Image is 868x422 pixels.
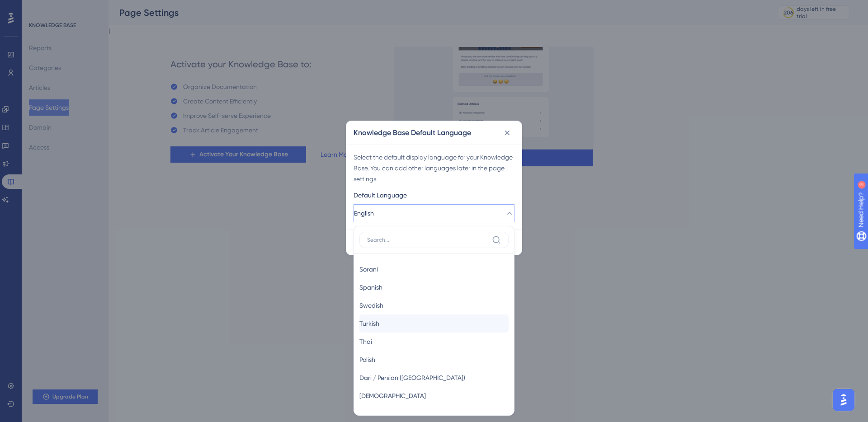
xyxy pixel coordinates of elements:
span: Default Language [354,190,407,201]
span: Hebrew [359,408,382,419]
input: Search... [367,236,488,244]
div: Select the default display language for your Knowledge Base. You can add other languages later in... [354,152,514,184]
iframe: UserGuiding AI Assistant Launcher [830,386,857,413]
div: 3 [63,5,66,12]
h2: Knowledge Base Default Language [354,127,471,138]
span: Need Help? [21,2,57,13]
span: Polish [359,354,375,365]
span: Swedish [359,300,383,311]
span: [DEMOGRAPHIC_DATA] [359,390,426,401]
span: Turkish [359,318,379,329]
span: Sorani [359,264,378,275]
span: English [354,208,374,219]
span: Spanish [359,282,382,293]
span: Thai [359,336,372,347]
span: Dari / Persian ([GEOGRAPHIC_DATA]) [359,372,465,383]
